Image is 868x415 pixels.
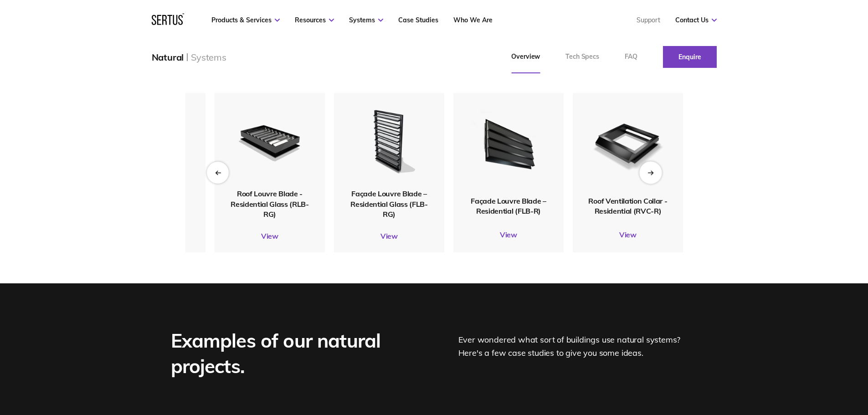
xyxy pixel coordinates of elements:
[453,16,493,24] a: Who We Are
[639,161,662,184] div: Next slide
[704,309,868,415] iframe: Chat Widget
[612,41,650,73] a: FAQ
[231,189,309,219] span: Roof Louvre Blade - Residential Glass (RLB-RG)
[398,16,438,24] a: Case Studies
[458,328,698,379] div: Ever wondered what sort of buildings use natural systems? Here's a few case studies to give you s...
[453,230,564,239] a: View
[152,51,184,63] div: Natural
[588,196,667,215] span: Roof Ventilation Collar - Residential (RVC-R)
[663,46,717,68] a: Enquire
[553,41,612,73] a: Tech Specs
[171,328,417,379] div: Examples of our natural projects.
[295,16,334,24] a: Resources
[215,231,325,241] a: View
[211,16,280,24] a: Products & Services
[637,16,660,24] a: Support
[207,162,229,184] div: Previous slide
[334,231,444,241] a: View
[675,16,717,24] a: Contact Us
[191,51,226,63] div: Systems
[471,196,546,215] span: Façade Louvre Blade – Residential (FLB-R)
[349,16,383,24] a: Systems
[573,230,683,239] a: View
[350,189,428,219] span: Façade Louvre Blade – Residential Glass (FLB-RG)
[95,230,205,239] a: View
